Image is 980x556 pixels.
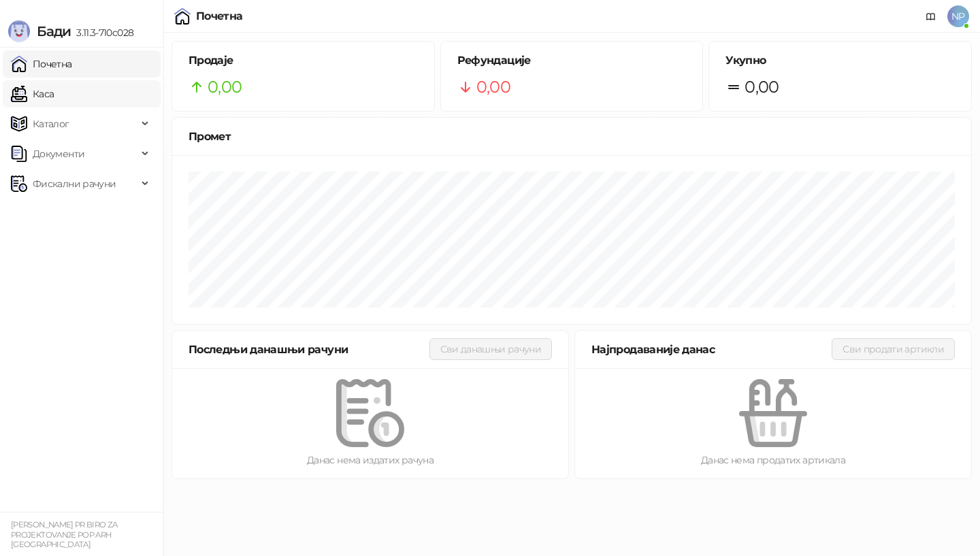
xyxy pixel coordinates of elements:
small: [PERSON_NAME] PR BIRO ZA PROJEKTOVANJE POP ARH [GEOGRAPHIC_DATA] [11,520,118,549]
img: Logo [8,20,30,42]
div: Данас нема продатих артикала [597,453,949,468]
button: Сви данашњи рачуни [429,338,552,360]
span: 0,00 [476,74,510,100]
span: NP [947,5,969,27]
span: 3.11.3-710c028 [71,27,133,39]
div: Последњи данашњи рачуни [189,341,429,358]
span: 0,00 [208,74,242,100]
span: Фискални рачуни [33,170,116,197]
div: Најпродаваније данас [591,341,832,358]
h5: Продаје [189,52,418,69]
div: Данас нема издатих рачуна [194,453,546,468]
a: Документација [920,5,942,27]
span: Бади [37,23,71,39]
div: Почетна [196,11,243,22]
h5: Рефундације [457,52,687,69]
span: 0,00 [745,74,779,100]
h5: Укупно [725,52,955,69]
a: Почетна [11,50,72,78]
button: Сви продати артикли [832,338,955,360]
span: Каталог [33,110,69,137]
span: Документи [33,140,84,167]
a: Каса [11,80,54,108]
div: Промет [189,128,955,145]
